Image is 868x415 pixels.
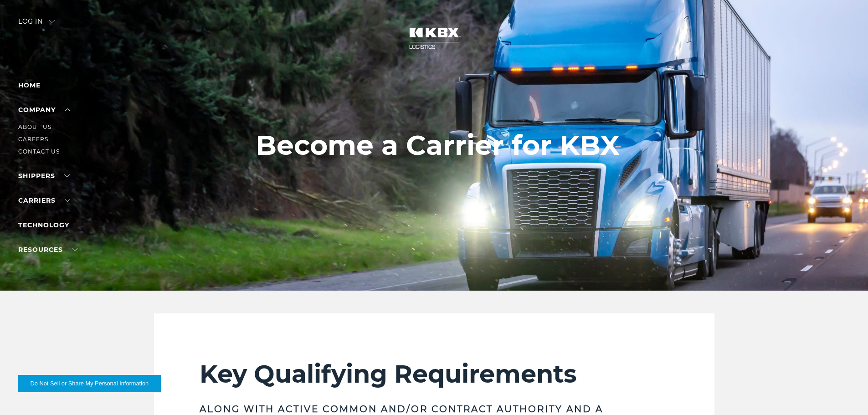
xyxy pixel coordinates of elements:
[18,106,70,114] a: Company
[18,81,41,89] a: Home
[18,172,70,180] a: SHIPPERS
[200,359,669,389] h2: Key Qualifying Requirements
[18,196,70,205] a: Carriers
[822,371,868,415] iframe: Chat Widget
[18,221,69,229] a: Technology
[256,130,620,161] h1: Become a Carrier for KBX
[18,123,51,130] a: About Us
[49,20,55,23] img: arrow
[18,375,161,392] button: Do Not Sell or Share My Personal Information
[18,148,60,155] a: Contact Us
[400,18,468,58] img: kbx logo
[18,136,48,143] a: Careers
[18,246,77,254] a: RESOURCES
[18,18,55,31] div: Log in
